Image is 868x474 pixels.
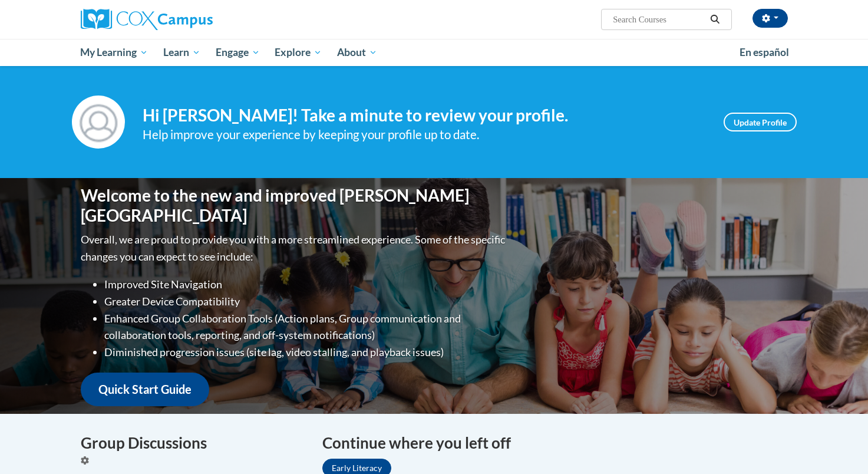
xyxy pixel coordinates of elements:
a: Engage [208,39,268,66]
li: Improved Site Navigation [104,276,508,293]
input: Search Courses [612,12,706,27]
div: Main menu [63,39,806,66]
a: My Learning [73,39,156,66]
a: Explore [267,39,329,66]
button: Account Settings [753,9,788,28]
span: Learn [163,45,200,60]
li: Diminished progression issues (site lag, video stalling, and playback issues) [104,344,508,361]
img: Cox Campus [81,9,213,30]
a: Quick Start Guide [81,373,209,406]
a: Learn [156,39,208,66]
span: My Learning [80,45,148,60]
img: Profile Image [72,96,125,149]
h4: Continue where you left off [322,432,788,455]
span: Engage [216,45,260,60]
li: Greater Device Compatibility [104,293,508,310]
p: Overall, we are proud to provide you with a more streamlined experience. Some of the specific cha... [81,231,508,265]
span: Explore [275,45,322,60]
div: Help improve your experience by keeping your profile up to date. [143,125,706,144]
li: Enhanced Group Collaboration Tools (Action plans, Group communication and collaboration tools, re... [104,310,508,344]
button: Search [706,12,724,27]
h4: Hi [PERSON_NAME]! Take a minute to review your profile. [143,106,706,126]
h4: Group Discussions [81,432,305,455]
a: En español [732,40,797,65]
a: Cox Campus [81,9,305,30]
a: Update Profile [724,113,797,131]
a: About [329,39,385,66]
span: En español [740,46,789,58]
h1: Welcome to the new and improved [PERSON_NAME][GEOGRAPHIC_DATA] [81,186,508,225]
span: About [337,45,377,60]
